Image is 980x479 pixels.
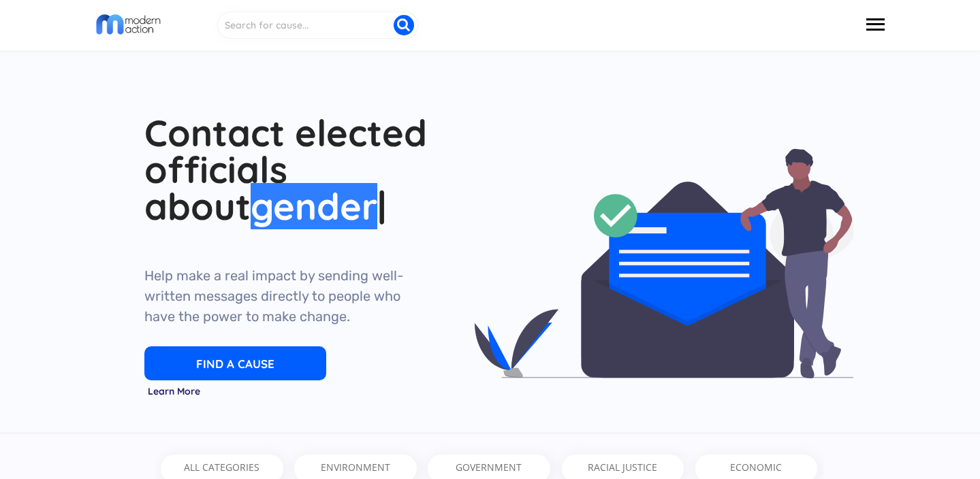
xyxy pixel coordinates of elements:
input: Search for cause... [217,12,418,39]
span: gender [251,183,377,229]
div: RACIAL JUSTICE [571,463,674,472]
span: Contact elected officials about [144,110,437,229]
div: GOVERNMENT [437,463,541,472]
div: ENVIRONMENT [304,463,407,472]
button: FIND A CAUSE [144,346,326,380]
div: ECONOMIC [704,463,808,472]
div: ALL CATEGORIES [170,463,273,472]
img: Modern Action [95,13,161,36]
div: Learn More [148,386,206,396]
div: Help make a real impact by sending well-written messages directly to people who have the power to... [144,265,416,327]
span: | [377,183,386,229]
